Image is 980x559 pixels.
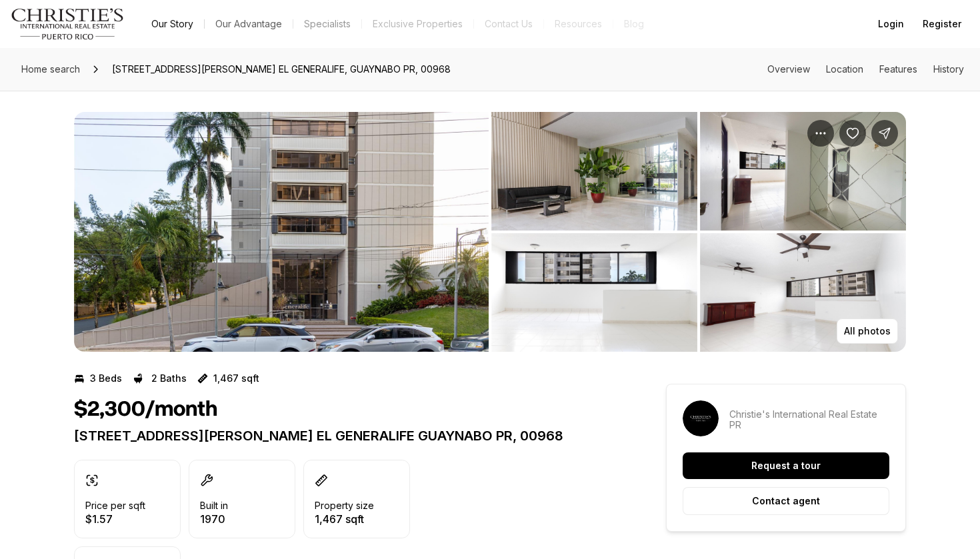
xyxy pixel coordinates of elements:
p: Request a tour [751,460,821,471]
p: 1970 [200,514,228,524]
p: 3 Beds [90,373,122,384]
a: Blog [613,15,655,33]
button: Save Property: 1501 SAN PATRICIO AVE, COND. EL GENERALIFE [839,120,866,147]
button: Contact agent [683,487,889,515]
a: Our Advantage [205,15,293,33]
a: Exclusive Properties [362,15,473,33]
li: 2 of 5 [491,112,906,352]
li: 1 of 5 [74,112,489,352]
button: View image gallery [491,233,697,352]
a: Our Story [141,15,204,33]
p: Built in [200,500,228,511]
p: [STREET_ADDRESS][PERSON_NAME] EL GENERALIFE GUAYNABO PR, 00968 [74,428,618,444]
a: Skip to: Overview [767,63,810,75]
button: View image gallery [74,112,489,352]
span: Home search [21,63,80,75]
button: Share Property: 1501 SAN PATRICIO AVE, COND. EL GENERALIFE [871,120,898,147]
span: [STREET_ADDRESS][PERSON_NAME] EL GENERALIFE, GUAYNABO PR, 00968 [107,59,456,80]
a: Home search [16,59,85,80]
a: Skip to: Location [826,63,863,75]
div: Listing Photos [74,112,906,352]
h1: $2,300/month [74,397,217,422]
p: 1,467 sqft [213,373,259,384]
p: Property size [315,500,374,511]
a: Skip to: History [933,63,964,75]
p: Christie's International Real Estate PR [729,409,889,430]
button: View image gallery [491,112,697,231]
a: Skip to: Features [879,63,917,75]
p: All photos [844,326,891,336]
a: Specialists [293,15,361,33]
button: View image gallery [700,112,906,231]
button: All photos [837,318,898,344]
button: Login [870,11,912,37]
button: Register [915,11,969,37]
p: Contact agent [752,496,820,506]
button: View image gallery [700,233,906,352]
p: $1.57 [85,514,145,524]
p: Price per sqft [85,500,145,511]
button: Request a tour [683,452,889,479]
p: 1,467 sqft [315,514,374,524]
a: Resources [544,15,613,33]
button: Property options [807,120,834,147]
span: Register [923,19,961,29]
p: 2 Baths [151,373,187,384]
span: Login [878,19,904,29]
button: Contact Us [474,15,543,33]
nav: Page section menu [767,64,964,75]
img: logo [11,8,125,40]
